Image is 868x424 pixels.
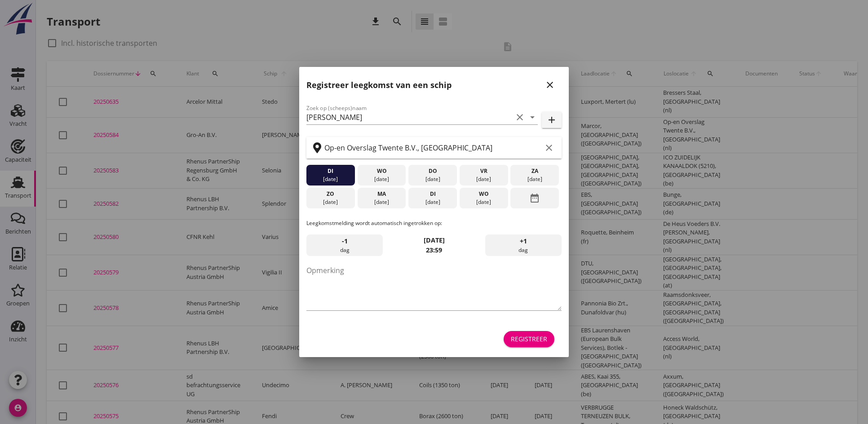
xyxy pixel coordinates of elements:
div: zo [309,190,353,198]
div: [DATE] [411,175,455,183]
textarea: Opmerking [306,263,562,310]
p: Leegkomstmelding wordt automatisch ingetrokken op: [306,219,562,227]
div: vr [462,167,506,175]
input: Zoek op (scheeps)naam [306,110,513,124]
div: [DATE] [462,175,506,183]
div: [DATE] [359,175,403,183]
input: Zoek op terminal of plaats [324,141,542,155]
i: close [545,79,555,90]
div: dag [306,234,383,256]
i: date_range [529,190,540,206]
i: arrow_drop_down [527,112,538,123]
div: ma [359,190,403,198]
div: za [513,167,557,175]
div: di [309,167,353,175]
div: dag [485,234,562,256]
button: Registreer [504,331,554,347]
div: [DATE] [309,175,353,183]
div: [DATE] [513,175,557,183]
h2: Registreer leegkomst van een schip [306,79,452,91]
i: clear [514,112,525,123]
span: -1 [342,236,348,246]
div: [DATE] [462,198,506,206]
i: add [546,115,557,125]
i: clear [544,142,554,153]
div: wo [359,167,403,175]
div: di [411,190,455,198]
div: [DATE] [359,198,403,206]
div: wo [462,190,506,198]
span: +1 [520,236,527,246]
div: Registreer [511,334,547,344]
strong: [DATE] [424,236,445,244]
div: [DATE] [411,198,455,206]
div: do [411,167,455,175]
div: [DATE] [309,198,353,206]
strong: 23:59 [426,246,442,254]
